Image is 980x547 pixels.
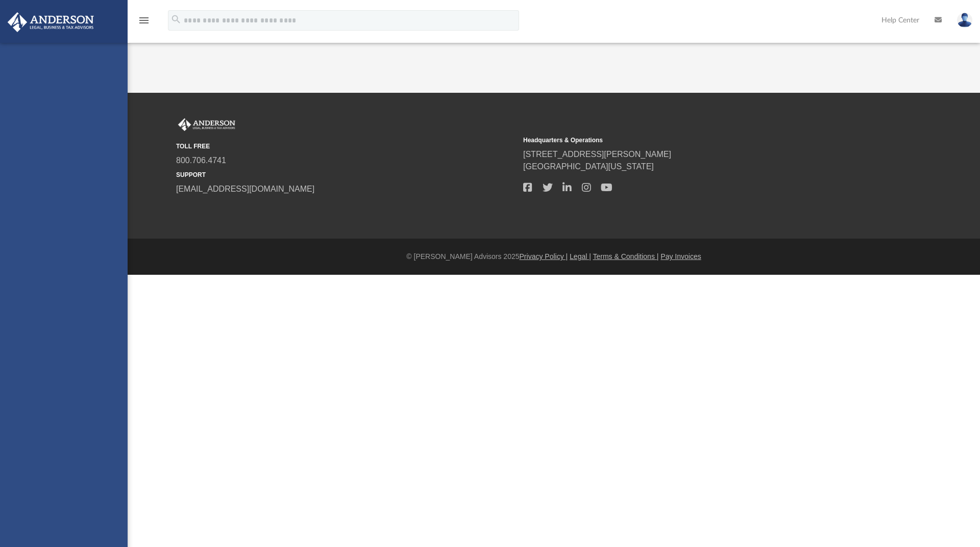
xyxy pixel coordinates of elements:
[593,252,659,261] a: Terms & Conditions |
[176,170,516,179] small: SUPPORT
[520,252,568,261] a: Privacy Policy |
[176,142,516,151] small: TOLL FREE
[957,13,972,28] img: User Pic
[138,14,150,27] i: menu
[523,150,671,159] a: [STREET_ADDRESS][PERSON_NAME]
[176,118,237,132] img: Anderson Advisors Platinum Portal
[5,12,97,32] img: Anderson Advisors Platinum Portal
[176,156,226,165] a: 800.706.4741
[523,136,863,145] small: Headquarters & Operations
[523,162,654,171] a: [GEOGRAPHIC_DATA][US_STATE]
[128,251,980,262] div: © [PERSON_NAME] Advisors 2025
[176,185,314,193] a: [EMAIL_ADDRESS][DOMAIN_NAME]
[660,252,701,261] a: Pay Invoices
[138,19,150,27] a: menu
[570,252,591,261] a: Legal |
[170,14,182,25] i: search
